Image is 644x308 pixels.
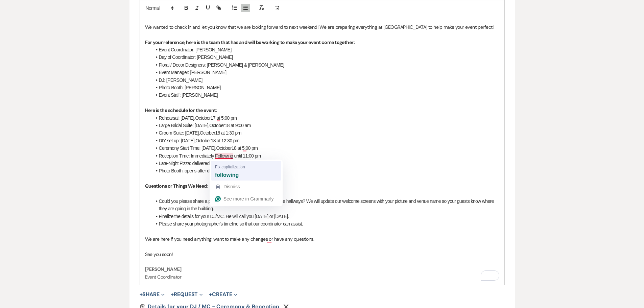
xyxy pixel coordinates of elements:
[159,161,231,166] span: Late-Night Pizza: delivered at 9:45 pm
[159,77,202,83] span: DJ: [PERSON_NAME]
[145,39,355,45] strong: For your reference, here is the team that has and will be working to make your event come together:
[145,266,182,272] strong: [PERSON_NAME]
[159,54,233,60] span: Day of Coordinator: [PERSON_NAME]
[195,138,211,143] span: October
[145,183,208,189] strong: Questions or Things We Need:
[159,153,261,159] span: Reception Time: Immediately Following until 11:00 pm
[175,221,303,227] span: hare your photographer's timeline so that our coordinator can assist.
[171,292,203,297] button: Request
[159,123,210,128] span: Large Bridal Suite: [DATE],
[159,70,226,75] span: Event Manager: [PERSON_NAME]
[232,145,258,151] span: 18 at 5:00 pm
[216,145,232,151] span: October
[159,214,289,219] span: Finalize the details for your DJ/MC. He will call you [DATE] or [DATE].
[145,107,217,113] strong: Here is the schedule for the event:
[159,145,216,151] span: Ceremony Start Time: [DATE],
[159,130,200,136] span: Groom Suite: [DATE],
[159,138,196,143] span: DIY set up: [DATE],
[140,292,165,297] button: Share
[209,292,212,297] span: +
[140,4,504,285] div: To enrich screen reader interactions, please activate Accessibility in Grammarly extension settings
[209,292,237,297] button: Create
[159,198,495,211] span: Could you please share a picture that we can use for the TVs in the hallways? We will update our ...
[145,251,173,257] span: See you soon!
[159,62,284,68] span: Floral / Decor Designers: [PERSON_NAME] & [PERSON_NAME]
[211,115,237,121] span: 17 at 5:00 pm
[171,292,174,297] span: +
[215,130,241,136] span: 18 at 1:30 pm
[145,236,314,242] span: We are here if you need anything, want to make any changes or have any questions.
[159,47,232,52] span: Event Coordinator: [PERSON_NAME]
[140,292,143,297] span: +
[145,274,181,280] span: Event Coordinator
[159,85,221,90] span: Photo Booth: [PERSON_NAME]
[209,123,224,128] span: October
[211,138,239,143] span: 18 at 12:30 pm
[159,92,218,98] span: Event Staff: [PERSON_NAME]
[195,115,211,121] span: October
[145,24,494,30] span: We wanted to check in and let you know that we are looking forward to next weekend! We are prepar...
[225,123,251,128] span: 18 at 9:00 am
[159,221,175,227] span: Please s
[200,130,215,136] span: October
[159,115,195,121] span: Rehearsal: [DATE],
[159,168,219,173] span: Photo Booth: opens after dinner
